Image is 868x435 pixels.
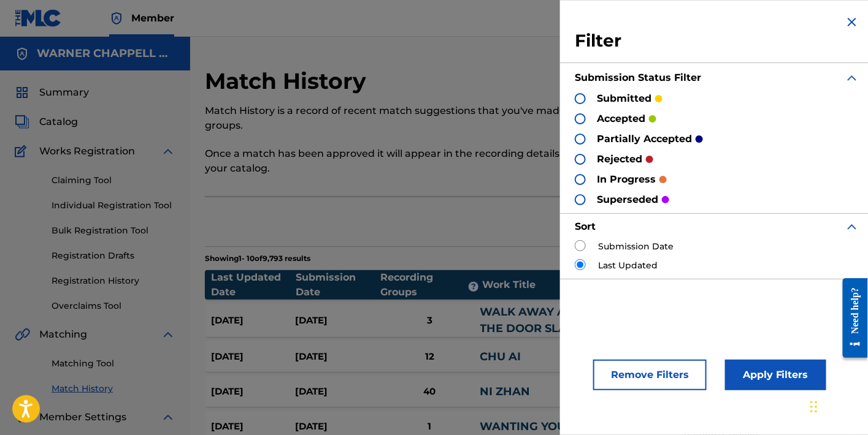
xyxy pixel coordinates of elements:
[15,115,29,129] img: Catalog
[575,30,859,52] h3: Filter
[480,420,566,433] a: WANTING YOU
[211,314,295,328] div: [DATE]
[211,350,295,364] div: [DATE]
[597,172,656,187] p: in progress
[211,385,295,399] div: [DATE]
[52,174,175,187] a: Claiming Tool
[845,219,859,234] img: expand
[295,314,379,328] div: [DATE]
[379,350,480,364] div: 12
[131,11,174,25] span: Member
[161,410,175,425] img: expand
[15,85,29,100] img: Summary
[597,192,658,207] p: superseded
[15,47,29,61] img: Accounts
[39,85,89,100] span: Summary
[15,144,31,159] img: Works Registration
[469,282,478,292] span: ?
[52,300,175,312] a: Overclaims Tool
[295,420,379,434] div: [DATE]
[597,152,642,167] p: rejected
[810,388,818,425] div: Drag
[597,91,651,106] p: submitted
[52,249,175,262] a: Registration Drafts
[597,112,645,126] p: accepted
[480,385,531,398] a: NI ZHAN
[381,270,483,300] div: Recording Groups
[52,382,175,395] a: Match History
[211,270,296,300] div: Last Updated Date
[575,72,701,83] strong: Submission Status Filter
[52,357,175,370] a: Matching Tool
[52,224,175,237] a: Bulk Registration Tool
[845,15,859,29] img: close
[598,240,674,253] label: Submission Date
[205,67,372,95] h2: Match History
[52,274,175,287] a: Registration History
[807,376,868,435] iframe: Chat Widget
[295,385,379,399] div: [DATE]
[597,132,692,146] p: partially accepted
[39,410,126,425] span: Member Settings
[39,327,87,342] span: Matching
[205,253,310,264] p: Showing 1 - 10 of 9,793 results
[295,350,379,364] div: [DATE]
[379,420,480,434] div: 1
[15,327,30,342] img: Matching
[205,104,704,133] p: Match History is a record of recent match suggestions that you've made for unmatched recording gr...
[593,360,707,390] button: Remove Filters
[15,85,89,100] a: SummarySummary
[575,221,596,232] strong: Sort
[52,199,175,212] a: Individual Registration Tool
[379,385,480,399] div: 40
[37,47,175,61] h5: WARNER CHAPPELL MUSIC INC
[296,270,380,300] div: Submission Date
[480,305,585,335] a: WALK AWAY AS THE DOOR SLAMS
[482,278,602,292] div: Work Title
[39,115,78,129] span: Catalog
[15,115,78,129] a: CatalogCatalog
[834,269,868,368] iframe: Resource Center
[211,420,295,434] div: [DATE]
[480,350,521,363] a: CHU AI
[109,11,124,26] img: Top Rightsholder
[725,360,826,390] button: Apply Filters
[205,146,704,176] p: Once a match has been approved it will appear in the recording details section of the work within...
[845,70,859,85] img: expand
[39,144,135,159] span: Works Registration
[161,327,175,342] img: expand
[161,144,175,159] img: expand
[15,9,62,27] img: MLC Logo
[598,259,658,272] label: Last Updated
[379,314,480,328] div: 3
